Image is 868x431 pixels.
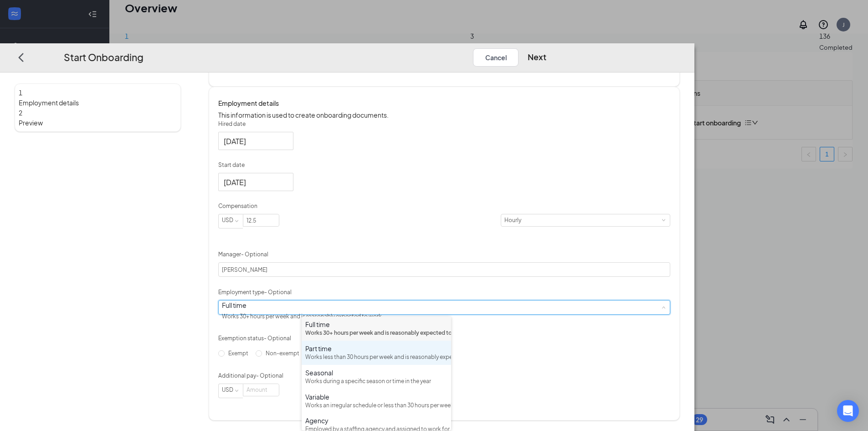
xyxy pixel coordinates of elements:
[19,109,22,117] span: 2
[218,250,670,259] p: Manager
[218,334,670,342] p: Exemption status
[305,368,447,377] div: Seasonal
[305,320,447,329] div: Full time
[218,371,670,379] p: Additional pay
[19,98,177,108] span: Employment details
[225,349,252,356] span: Exempt
[19,118,177,128] span: Preview
[218,110,670,120] p: This information is used to create onboarding documents.
[305,329,447,338] div: Works 30+ hours per week and is reasonably expected to work
[262,349,303,356] span: Non-exempt
[218,120,670,128] p: Hired date
[222,300,388,323] div: [object Object]
[837,400,859,422] div: Open Intercom Messenger
[222,309,382,323] div: Works 30+ hours per week and is reasonably expected to work
[19,88,22,97] span: 1
[264,334,291,341] span: - Optional
[218,202,670,210] p: Compensation
[64,49,144,64] h3: Start Onboarding
[305,392,447,401] div: Variable
[218,98,670,108] h4: Employment details
[243,214,279,226] input: Amount
[256,372,283,379] span: - Optional
[305,401,447,410] div: Works an irregular schedule or less than 30 hours per week
[243,384,279,395] input: Amount
[504,214,528,226] div: Hourly
[222,214,240,226] div: USD
[264,288,292,295] span: - Optional
[218,161,670,169] p: Start date
[224,176,286,187] input: Sep 1, 2025
[305,416,447,425] div: Agency
[218,262,670,277] input: Manager name
[224,135,286,146] input: Aug 26, 2025
[222,300,382,309] div: Full time
[222,384,240,395] div: USD
[528,48,546,66] button: Next
[473,48,519,66] button: Cancel
[218,288,670,296] p: Employment type
[305,353,447,362] div: Works less than 30 hours per week and is reasonably expected to work
[305,344,447,353] div: Part time
[241,251,268,258] span: - Optional
[305,377,447,386] div: Works during a specific season or time in the year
